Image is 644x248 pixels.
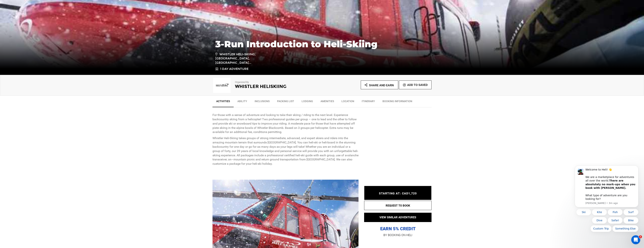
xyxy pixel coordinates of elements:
a: Ability [234,97,251,107]
span: Add To Saved [407,83,428,87]
a: BOOKING INFORMATION [379,97,416,107]
a: Lodging [298,97,317,107]
p: Organized By [235,80,312,84]
img: img_0bd6c2bf7a0220f90b2c926cc1b28b01.png [212,78,231,93]
span: Whistler Heli-Skiing, [GEOGRAPHIC_DATA], [GEOGRAPHIC_DATA]... [215,52,269,65]
h2: Whistler Heliskiing [235,84,312,89]
iframe: Intercom notifications message [569,140,644,238]
span: STARTING AT: CAD1,720 [379,192,417,195]
h1: 3-Run Introduction to Heli-Skiing [215,39,429,49]
a: Amenities [317,97,338,107]
a: Itinerary [358,97,379,107]
a: Activities [212,97,234,107]
button: REQUEST TO BOOK [364,201,432,210]
p: For those with a sense of adventure and looking to take their skiing / riding to the next level. ... [212,113,359,134]
span: Share and Earn [369,83,394,87]
button: VIEW SIMILAR ADVENTURES [364,213,432,222]
a: Packing List [273,97,298,107]
p: BY BOOKING ON HELI [364,232,432,238]
p: Whistler Heli-Skiing takes groups of strong intermediate, advanced, and expert skiers and riders ... [212,136,359,166]
iframe: Intercom live chat [631,235,640,244]
a: Inclusions [251,97,273,107]
p: EARN 5% CREDIT [364,189,432,232]
span: 1 [639,235,642,238]
span: 1 Day Adventure [220,67,248,71]
a: Location [338,97,358,107]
